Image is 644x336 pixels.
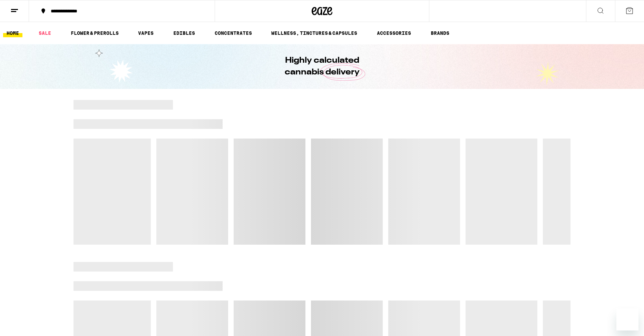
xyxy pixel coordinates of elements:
h1: Highly calculated cannabis delivery [265,55,379,78]
a: CONCENTRATES [211,29,255,37]
a: ACCESSORIES [373,29,414,37]
a: EDIBLES [170,29,198,37]
a: WELLNESS, TINCTURES & CAPSULES [268,29,361,37]
a: SALE [35,29,55,37]
a: FLOWER & PREROLLS [67,29,122,37]
a: HOME [3,29,22,37]
iframe: Button to launch messaging window [616,308,638,330]
a: BRANDS [427,29,453,37]
a: VAPES [135,29,157,37]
